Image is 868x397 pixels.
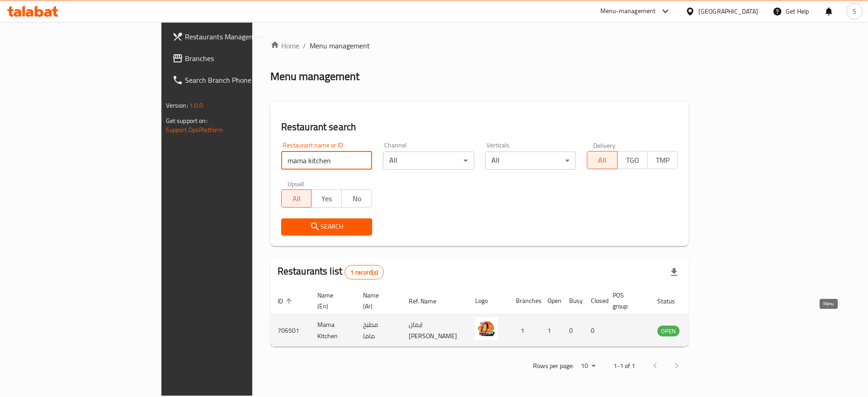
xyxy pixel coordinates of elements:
span: Version: [166,99,188,111]
span: All [285,192,308,205]
div: OPEN [657,326,679,336]
h2: Menu management [270,69,359,84]
button: Search [281,218,372,235]
span: TMP [651,154,675,167]
button: TMP [647,151,678,169]
div: Rows per page: [577,359,599,373]
div: Total records count [344,265,384,279]
th: Busy [562,287,584,315]
span: Search [288,221,365,232]
span: POS group [613,290,639,312]
span: Get support on: [166,115,208,127]
th: Open [540,287,562,315]
span: Menu management [310,40,370,51]
div: Menu-management [600,6,656,17]
td: مطبخ ماما [356,315,401,347]
img: Mama Kitchen [475,317,498,340]
div: All [383,151,474,170]
span: Branches [185,53,299,64]
button: Yes [311,189,342,208]
label: Upsell [288,180,304,187]
span: Yes [315,192,338,205]
table: enhanced table [270,287,729,347]
h2: Restaurants list [278,265,384,279]
span: All [591,154,614,167]
div: All [485,151,576,170]
span: ID [278,296,295,307]
span: 1 record(s) [345,268,383,277]
p: 1-1 of 1 [613,360,635,372]
button: All [587,151,618,169]
label: Delivery [593,142,616,148]
span: Ref. Name [409,296,448,307]
input: Search for restaurant name or ID.. [281,151,372,170]
h2: Restaurant search [281,120,678,134]
div: [GEOGRAPHIC_DATA] [698,6,758,16]
button: All [281,189,312,208]
td: Mama Kitchen [310,315,356,347]
span: OPEN [657,326,679,336]
th: Closed [584,287,605,315]
th: Logo [468,287,509,315]
td: 1 [540,315,562,347]
p: Rows per page: [533,360,574,372]
span: S [853,6,856,16]
span: Search Branch Phone [185,75,299,85]
a: Support.OpsPlatform [166,124,223,136]
span: Name (Ar) [363,290,391,312]
td: 1 [509,315,540,347]
span: 1.0.0 [189,99,203,111]
span: Name (En) [317,290,345,312]
span: No [345,192,368,205]
span: Restaurants Management [185,31,299,42]
td: 0 [562,315,584,347]
a: Search Branch Phone [165,69,307,91]
th: Branches [509,287,540,315]
div: Export file [663,261,685,283]
span: Status [657,296,687,307]
td: 0 [584,315,605,347]
button: No [341,189,372,208]
span: TGO [621,154,644,167]
td: ايمان [PERSON_NAME] [401,315,468,347]
button: TGO [617,151,648,169]
a: Restaurants Management [165,26,307,47]
a: Branches [165,47,307,69]
nav: breadcrumb [270,40,689,51]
